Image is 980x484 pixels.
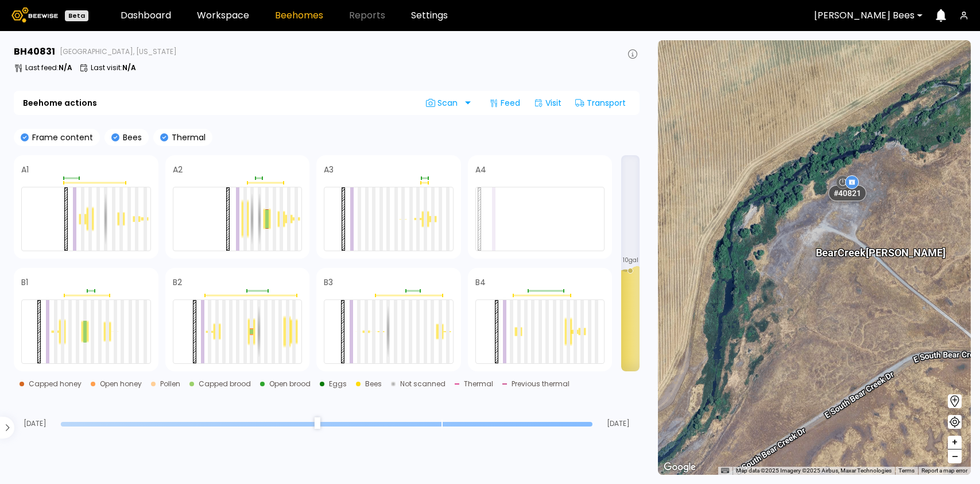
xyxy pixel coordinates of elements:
a: Terms (opens in new tab) [898,467,915,474]
div: Capped honey [29,381,82,387]
div: Bees [365,381,382,387]
b: Beehome actions [23,99,97,107]
a: Workspace [197,11,249,20]
h4: A3 [324,166,334,174]
h4: B4 [475,278,486,286]
div: Eggs [329,381,347,387]
div: Beta [65,10,88,21]
button: + [948,436,962,450]
div: Pollen [160,381,180,387]
div: Previous thermal [512,381,570,387]
span: Map data ©2025 Imagery ©2025 Airbus, Maxar Technologies [736,467,892,474]
a: Open this area in Google Maps (opens a new window) [661,460,699,475]
h4: A1 [21,166,29,174]
button: Keyboard shortcuts [721,467,729,475]
span: + [951,435,958,450]
div: Feed [485,94,525,112]
div: Open brood [269,381,311,387]
p: Last visit : [91,64,136,71]
b: N/A [59,63,72,72]
p: Last feed : [25,64,72,71]
span: [DATE] [597,420,640,427]
span: [DATE] [14,420,56,427]
div: Thermal [464,381,493,387]
span: [GEOGRAPHIC_DATA], [US_STATE] [60,48,177,55]
a: Beehomes [275,11,323,20]
b: N/A [122,63,136,72]
p: Frame content [29,133,93,141]
a: Report a map error [921,467,967,474]
span: – [952,450,958,464]
span: Reports [349,11,385,20]
h4: B3 [324,278,333,286]
a: Settings [411,11,448,20]
h3: BH 40831 [14,47,55,56]
button: – [948,450,962,463]
h4: B2 [173,278,182,286]
div: # 40821 [828,185,866,201]
h4: A2 [173,166,183,174]
span: 10 gal [623,258,638,263]
div: Visit [529,94,566,112]
div: Bear Creek [PERSON_NAME] [815,235,945,259]
h4: A4 [475,166,486,174]
div: Not scanned [400,381,446,387]
div: Open honey [100,381,142,387]
div: Capped brood [199,381,251,387]
span: Scan [426,98,462,107]
p: Thermal [168,133,206,141]
img: Beewise logo [11,7,58,22]
div: Transport [571,94,630,112]
a: Dashboard [121,11,171,20]
img: Google [661,460,699,475]
h4: B1 [21,278,28,286]
p: Bees [119,133,142,141]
